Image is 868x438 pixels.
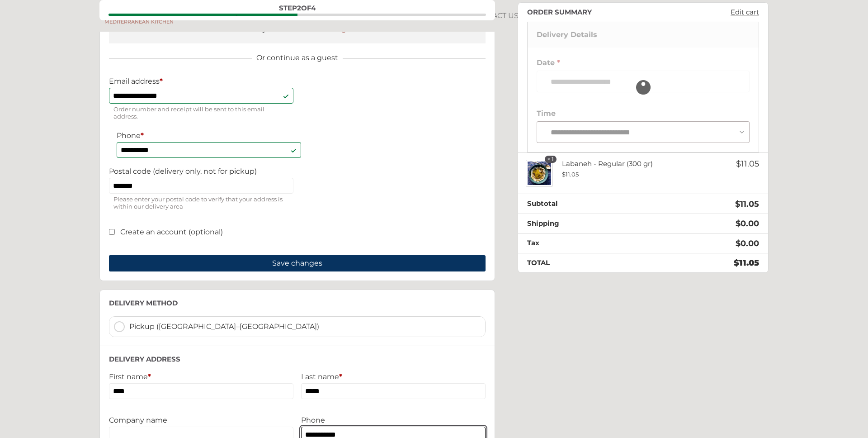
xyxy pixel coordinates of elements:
span: Order number and receipt will be sent to this email address. [109,104,293,122]
th: Subtotal [518,194,652,214]
bdi: 11.05 [735,199,759,209]
span: $ [734,258,739,268]
label: Last name [301,372,486,381]
span: $ [736,219,741,229]
a: Log in [333,24,355,33]
th: Shipping [518,214,652,233]
a: CONTACT US [470,5,521,26]
span: 0.00 [736,219,759,229]
h3: Delivery method [109,299,486,307]
span: Delivery / Pickup address [203,14,297,16]
label: First name [109,372,293,381]
th: Tax [518,233,652,253]
span: $ [562,171,566,178]
a: Edit cart [726,8,764,16]
span: $ [736,159,741,169]
span: Contact details [108,14,203,16]
span: Pickup ([GEOGRAPHIC_DATA]–[GEOGRAPHIC_DATA]) [129,321,481,332]
label: Postal code (delivery only, not for pickup) [109,167,293,176]
input: Create an account (optional) [109,229,115,235]
span: $ [736,238,741,248]
bdi: 11.05 [562,171,579,178]
bdi: 0.00 [736,238,759,248]
img: Labaneh [526,160,553,187]
div: Labaneh - Regular (300 gr) [553,160,695,178]
h3: Order summary [527,8,592,16]
span: Please enter your postal code to verify that your address is within our delivery area [109,194,293,212]
label: Phone [301,416,486,424]
span: 2 [297,4,301,12]
th: Total [518,253,652,272]
h2: MEDITERRANEAN KITCHEN [99,19,179,24]
div: Step of [108,5,486,11]
span: $ [735,199,740,209]
bdi: 11.05 [736,159,759,169]
bdi: 11.05 [734,258,759,268]
strong: × 1 [545,156,557,163]
label: Phone [117,131,301,140]
span: Create an account (optional) [120,228,223,236]
span: Or continue as a guest [252,52,343,63]
button: Save changes [109,255,486,271]
label: Company name [109,416,293,424]
h3: Delivery address [109,355,486,363]
span: 4 [311,4,316,12]
label: Email address [109,77,293,86]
